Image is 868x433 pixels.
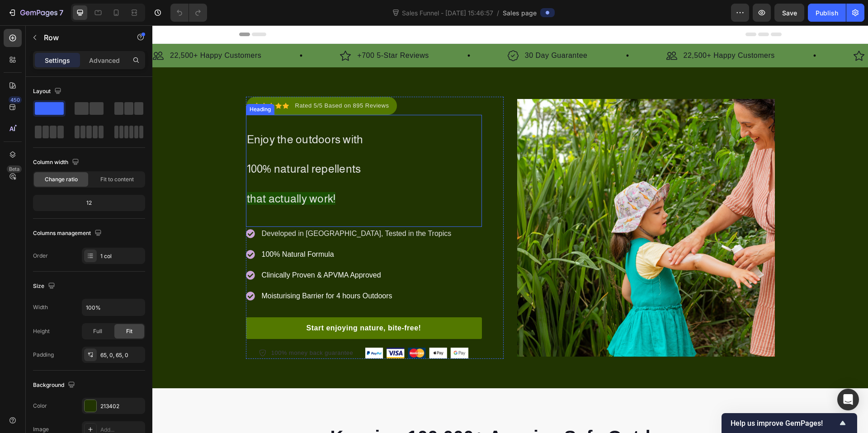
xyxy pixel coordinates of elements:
[4,4,67,22] button: 7
[731,419,837,428] span: Help us improve GemPages!
[154,297,269,308] p: Start enjoying nature, bite-free!
[152,25,868,433] iframe: Design area
[44,32,121,43] p: Row
[33,351,54,359] div: Padding
[731,418,848,428] button: Show survey - Help us improve GemPages!
[837,389,859,410] div: Open Intercom Messenger
[93,327,102,335] span: Full
[774,4,804,22] button: Save
[100,402,143,410] div: 213402
[100,351,143,359] div: 65, 0, 65, 0
[126,327,132,335] span: Fit
[59,7,63,18] p: 7
[808,4,846,22] button: Publish
[33,85,63,98] div: Layout
[82,299,145,315] input: Auto
[100,252,143,260] div: 1 col
[33,402,47,410] div: Color
[365,74,623,331] img: gempages_585798567436747611-b116fc42-7ad2-40fd-a1c7-b44315bb9419.jpg
[33,303,48,311] div: Width
[94,399,623,424] h2: Keeping 100,000+ Aussies Safe Outdoors
[816,8,838,18] div: Publish
[782,9,797,17] span: Save
[400,8,495,18] span: Sales Funnel - [DATE] 15:46:57
[33,280,57,292] div: Size
[89,56,120,65] p: Advanced
[45,175,78,184] span: Change ratio
[33,379,77,391] div: Background
[33,156,81,169] div: Column width
[33,252,48,260] div: Order
[45,56,70,65] p: Settings
[33,327,50,335] div: Height
[497,8,499,18] span: /
[33,227,104,240] div: Columns management
[170,4,207,22] div: Undo/Redo
[119,323,201,332] p: 100% money back guarantee
[213,322,316,333] img: 495611768014373769-47762bdc-c92b-46d1-973d-50401e2847fe.png
[9,96,22,104] div: 450
[503,8,537,18] span: Sales page
[7,165,22,173] div: Beta
[35,197,143,209] div: 12
[100,175,134,184] span: Fit to content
